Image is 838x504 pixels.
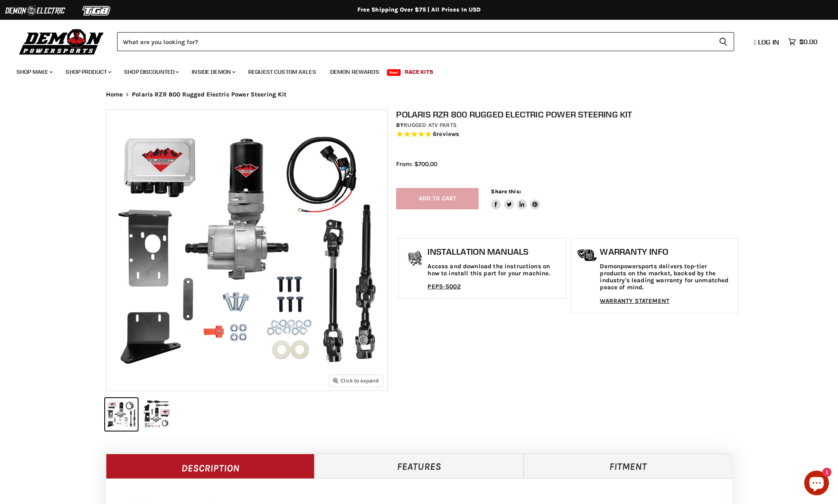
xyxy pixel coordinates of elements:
a: Features [315,454,523,478]
img: IMAGE [106,110,387,391]
a: Rugged ATV Parts [404,122,457,129]
a: Home [106,91,123,98]
button: IMAGE thumbnail [140,398,173,431]
img: warranty-icon.png [577,249,598,262]
a: Shop Make [10,63,58,80]
span: From: $700.00 [396,160,437,168]
button: IMAGE thumbnail [105,398,138,431]
a: WARRANTY STATEMENT [600,297,669,305]
form: Product [117,32,734,51]
img: Demon Electric Logo 2 [4,3,66,19]
button: Click to expand [329,375,383,386]
img: TGB Logo 2 [66,3,128,19]
a: Demon Rewards [324,63,385,80]
a: Shop Product [59,63,116,80]
span: Rated 5.0 out of 5 stars 6 reviews [396,130,741,139]
div: Free Shipping Over $75 | All Prices In USD [89,6,749,14]
h1: Warranty Info [600,247,734,257]
span: $0.00 [799,38,817,46]
nav: Breadcrumbs [89,91,749,98]
span: Log in [758,38,779,46]
p: Access and download the instructions on how to install this part for your machine. [427,263,562,277]
button: Search [712,32,734,51]
a: Inside Demon [185,63,240,80]
img: install_manual-icon.png [405,249,425,270]
aside: Share this: [491,188,540,210]
img: Demon Powersports [16,27,107,56]
a: Request Custom Axles [242,63,322,80]
span: reviews [437,130,459,138]
a: PEPS-5002 [427,283,460,290]
a: Log in [750,38,784,46]
ul: Main menu [10,60,815,80]
h1: Polaris RZR 800 Rugged Electric Power Steering Kit [396,109,741,120]
span: Click to expand [333,377,379,384]
a: Description [106,454,315,478]
a: Fitment [523,454,732,478]
a: Race Kits [399,63,439,80]
p: Demonpowersports delivers top-tier products on the market, backed by the industry's leading warra... [600,263,734,291]
span: 6 reviews [433,130,459,138]
input: Search [117,32,712,51]
span: Polaris RZR 800 Rugged Electric Power Steering Kit [132,91,287,98]
span: New! [387,69,401,76]
inbox-online-store-chat: Shopify online store chat [802,471,831,497]
a: Shop Discounted [118,63,184,80]
h1: Installation Manuals [427,247,562,257]
a: $0.00 [784,36,822,48]
span: Share this: [491,188,521,195]
div: by [396,121,741,130]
